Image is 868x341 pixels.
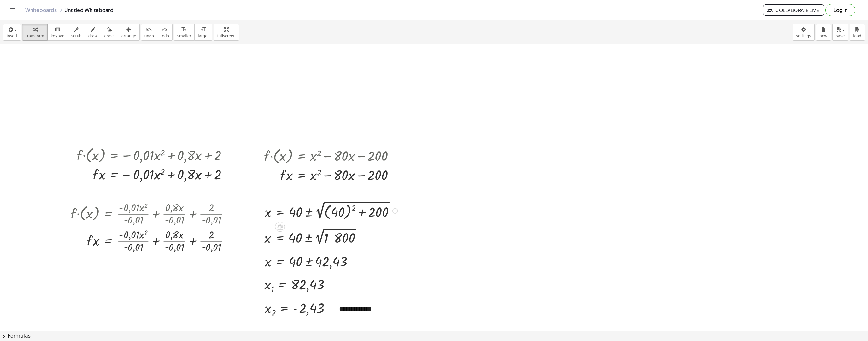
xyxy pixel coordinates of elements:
button: fullscreen [214,24,239,41]
span: Collaborate Live [768,7,819,13]
i: keyboard [55,26,61,33]
span: undo [144,34,154,38]
button: insert [3,24,21,41]
i: undo [146,26,152,33]
span: settings [796,34,811,38]
a: Whiteboards [25,7,57,13]
button: redoredo [157,24,173,41]
button: erase [101,24,118,41]
span: new [819,34,827,38]
button: format_sizesmaller [174,24,195,41]
button: load [850,24,865,41]
span: fullscreen [217,34,235,38]
button: Log in [825,4,855,16]
button: transform [22,24,48,41]
button: draw [85,24,101,41]
span: insert [7,34,17,38]
button: arrange [118,24,140,41]
span: erase [104,34,114,38]
button: scrub [68,24,85,41]
span: save [836,34,845,38]
span: smaller [177,34,191,38]
span: transform [26,34,44,38]
div: Apply the same math to both sides of the equation [296,184,307,194]
button: undoundo [141,24,157,41]
span: redo [161,34,169,38]
button: new [816,24,831,41]
span: load [853,34,861,38]
button: format_sizelarger [194,24,212,41]
i: format_size [181,26,187,33]
button: save [832,24,848,41]
span: arrange [121,34,136,38]
i: format_size [200,26,206,33]
button: Collaborate Live [763,4,824,16]
span: draw [88,34,98,38]
button: keyboardkeypad [47,24,68,41]
button: Toggle navigation [8,5,18,15]
span: keypad [51,34,65,38]
button: settings [793,24,815,41]
div: Apply the same math to both sides of the equation [275,222,285,232]
span: scrub [71,34,82,38]
span: larger [198,34,209,38]
i: redo [162,26,168,33]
